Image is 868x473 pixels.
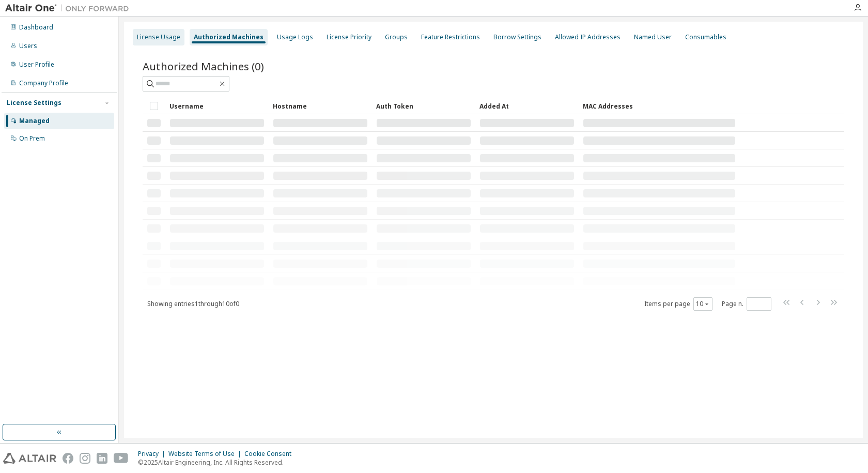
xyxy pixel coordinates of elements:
[97,453,107,464] img: linkedin.svg
[479,98,575,114] div: Added At
[19,23,53,32] div: Dashboard
[147,299,239,308] span: Showing entries 1 through 10 of 0
[244,450,298,458] div: Cookie Consent
[644,297,712,311] span: Items per page
[493,33,541,41] div: Borrow Settings
[722,297,771,311] span: Page n.
[169,98,265,114] div: Username
[3,453,56,464] img: altair_logo.svg
[80,453,90,464] img: instagram.svg
[19,134,45,143] div: On Prem
[421,33,480,41] div: Feature Restrictions
[137,33,180,41] div: License Usage
[168,450,244,458] div: Website Terms of Use
[376,98,471,114] div: Auth Token
[138,458,298,467] p: © 2025 Altair Engineering, Inc. All Rights Reserved.
[634,33,672,41] div: Named User
[5,3,134,13] img: Altair One
[143,59,264,73] span: Authorized Machines (0)
[327,33,371,41] div: License Priority
[555,33,621,41] div: Allowed IP Addresses
[685,33,726,41] div: Consumables
[273,98,368,114] div: Hostname
[19,42,37,50] div: Users
[583,98,736,114] div: MAC Addresses
[7,99,61,107] div: License Settings
[19,79,68,87] div: Company Profile
[19,60,54,69] div: User Profile
[385,33,408,41] div: Groups
[194,33,263,41] div: Authorized Machines
[696,300,710,308] button: 10
[63,453,73,464] img: facebook.svg
[19,117,50,125] div: Managed
[114,453,129,464] img: youtube.svg
[138,450,168,458] div: Privacy
[277,33,313,41] div: Usage Logs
